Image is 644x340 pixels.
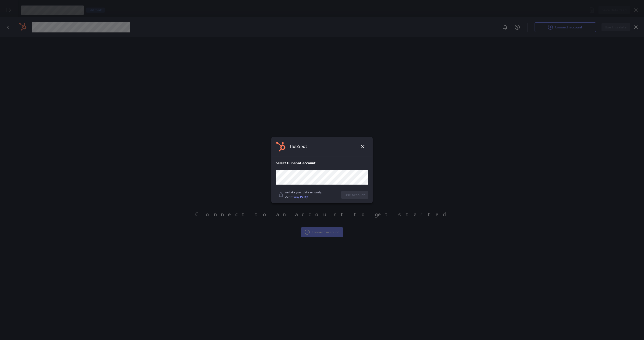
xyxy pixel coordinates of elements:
p: HubSpot [290,143,307,150]
p: Select Hubspot account [276,160,368,166]
div: Add new account, undefined [276,170,368,185]
button: Use account [341,191,368,199]
span: Use account [345,193,365,197]
p: We take your data seriously. Our [285,190,322,199]
img: service icon [276,142,286,152]
a: Privacy Policy [290,195,308,198]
